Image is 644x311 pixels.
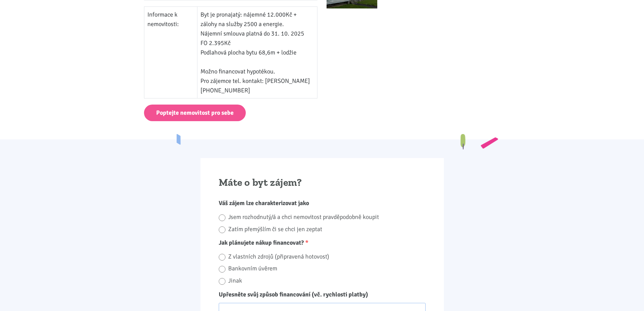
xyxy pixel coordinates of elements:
[219,291,368,298] span: Upřesněte svůj způsob financování (vč. rychlosti platby)
[197,7,317,98] td: Byt je pronajatý: nájemné 12.000Kč + zálohy na služby 2500 a energie. Nájemní smlouva platná do 3...
[219,199,309,207] span: Váš zájem lze charakterizovat jako
[228,224,426,235] label: Zatím přemýšlím či se chci jen zeptat
[228,212,426,222] label: Jsem rozhodnutý/á a chci nemovitost pravděpodobně koupit
[305,239,308,246] abbr: Required
[219,176,426,189] h2: Máte o byt zájem?
[228,251,426,262] label: Z vlastních zdrojů (připravená hotovost)
[144,105,246,121] a: Poptejte nemovitost pro sebe
[144,7,197,98] td: Informace k nemovitosti:
[219,239,304,246] span: Jak plánujete nákup financovat?
[228,263,426,274] label: Bankovním úvěrem
[228,275,426,286] label: Jinak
